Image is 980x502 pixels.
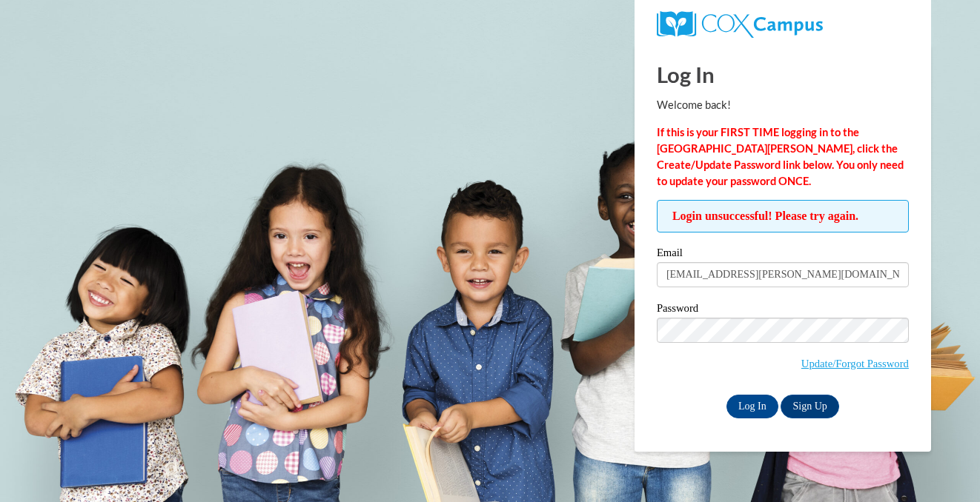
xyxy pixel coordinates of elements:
[657,11,823,38] img: COX Campus
[657,303,909,318] label: Password
[657,59,909,90] h1: Log In
[781,395,838,418] a: Sign Up
[657,97,909,113] p: Welcome back!
[657,200,909,232] span: Login unsuccessful! Please try again.
[657,126,904,187] strong: If this is your FIRST TIME logging in to the [GEOGRAPHIC_DATA][PERSON_NAME], click the Create/Upd...
[657,247,909,262] label: Email
[657,11,909,38] a: COX Campus
[801,358,909,369] a: Update/Forgot Password
[726,395,778,418] input: Log In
